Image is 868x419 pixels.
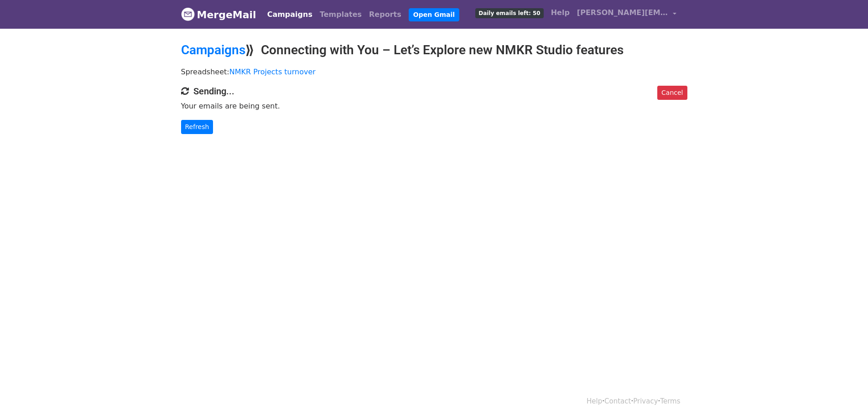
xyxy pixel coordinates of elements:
[660,397,680,405] a: Terms
[657,86,687,100] a: Cancel
[181,86,687,97] h4: Sending...
[604,397,631,405] a: Contact
[181,101,687,111] p: Your emails are being sent.
[181,7,195,21] img: MergeMail logo
[547,4,573,22] a: Help
[181,42,687,58] h2: ⟫ Connecting with You – Let’s Explore new NMKR Studio features
[264,5,316,24] a: Campaigns
[181,67,687,77] p: Spreadsheet:
[181,42,245,57] a: Campaigns
[229,67,316,76] a: NMKR Projects turnover
[365,5,405,24] a: Reports
[577,7,668,18] span: [PERSON_NAME][EMAIL_ADDRESS][DOMAIN_NAME]
[181,5,256,24] a: MergeMail
[587,397,602,405] a: Help
[633,397,658,405] a: Privacy
[316,5,365,24] a: Templates
[409,8,459,21] a: Open Gmail
[475,8,543,18] span: Daily emails left: 50
[573,4,680,25] a: [PERSON_NAME][EMAIL_ADDRESS][DOMAIN_NAME]
[181,120,213,134] a: Refresh
[472,4,547,22] a: Daily emails left: 50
